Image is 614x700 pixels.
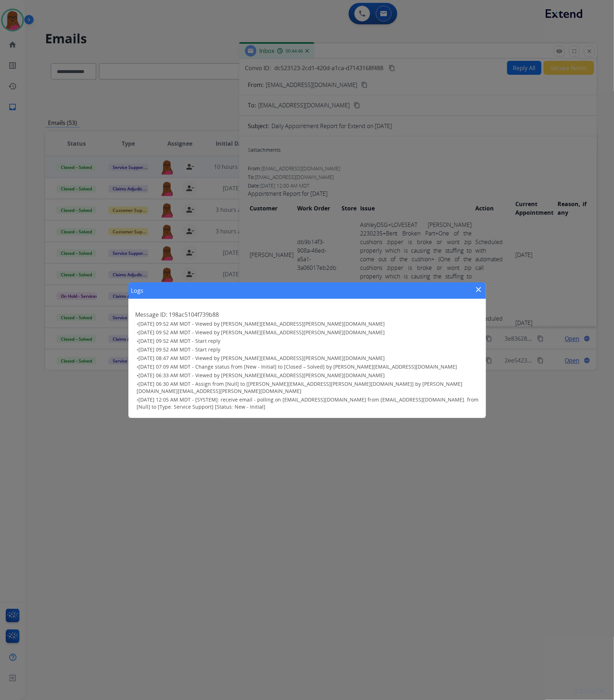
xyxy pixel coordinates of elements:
p: 0.20.1027RC [574,687,607,696]
h3: • [137,363,479,370]
span: [DATE] 06:33 AM MDT - Viewed by [PERSON_NAME][EMAIL_ADDRESS][PERSON_NAME][DOMAIN_NAME] [139,372,385,379]
span: Message ID: [136,311,168,319]
mat-icon: close [475,285,483,294]
h3: • [137,320,479,327]
h3: • [137,380,479,395]
span: [DATE] 06:30 AM MDT - Assign from [Null] to [[PERSON_NAME][EMAIL_ADDRESS][PERSON_NAME][DOMAIN_NAM... [137,380,463,394]
h3: • [137,396,479,410]
h3: • [137,355,479,362]
h1: Logs [131,286,144,295]
h3: • [137,337,479,345]
span: [DATE] 09:52 AM MDT - Start reply [139,346,221,353]
span: [DATE] 09:52 AM MDT - Viewed by [PERSON_NAME][EMAIL_ADDRESS][PERSON_NAME][DOMAIN_NAME] [139,329,385,336]
span: [DATE] 08:47 AM MDT - Viewed by [PERSON_NAME][EMAIL_ADDRESS][PERSON_NAME][DOMAIN_NAME] [139,355,385,361]
h3: • [137,372,479,379]
span: [DATE] 09:52 AM MDT - Viewed by [PERSON_NAME][EMAIL_ADDRESS][PERSON_NAME][DOMAIN_NAME] [139,320,385,327]
span: [DATE] 12:05 AM MDT - [SYSTEM]: receive email - polling on [EMAIL_ADDRESS][DOMAIN_NAME] from [EMA... [137,396,479,410]
span: [DATE] 07:09 AM MDT - Change status from [New - Initial] to [Closed – Solved] by [PERSON_NAME][EM... [139,363,457,370]
h3: • [137,346,479,353]
h3: • [137,329,479,336]
span: 198ac5104f739b88 [169,311,219,319]
span: [DATE] 09:52 AM MDT - Start reply [139,337,221,344]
